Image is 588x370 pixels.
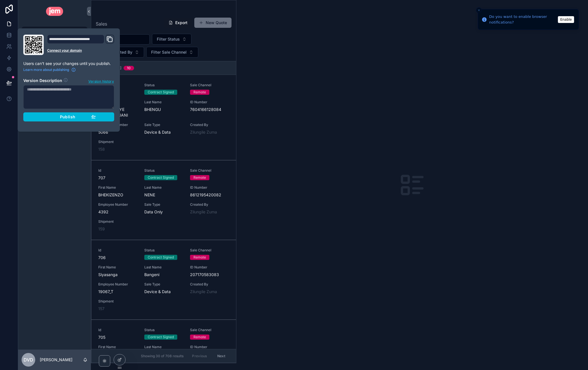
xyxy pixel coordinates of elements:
[91,75,236,160] a: Id708StatusContract SignedSale ChannelRemoteFirst NameSUKAYISHIYE THANDONJANILast NameBHENGUID Nu...
[98,345,137,349] span: First Name
[144,289,184,295] span: Device & Data
[47,48,114,53] a: Connect your domain
[98,306,105,312] a: 157
[146,47,198,58] button: Select Button
[98,219,137,224] span: Shipment
[144,328,184,332] span: Status
[127,66,131,70] div: 10
[190,265,229,270] span: ID Number
[190,248,229,253] span: Sale Channel
[60,114,75,119] span: Publish
[141,354,184,358] span: Showing 30 of 708 results
[96,47,144,58] button: Select Button
[190,168,229,173] span: Sale Channel
[190,192,229,198] span: 8612195420082
[190,129,217,135] a: Zilungile Zuma
[98,192,137,198] span: BHEKIZENZO
[23,68,69,72] span: Learn more about publishing
[22,27,87,37] a: Sales
[98,175,137,181] span: 707
[190,202,229,207] span: Created By
[98,202,137,207] span: Employee Number
[157,36,180,42] span: Filter Status
[91,240,236,320] a: Id706StatusContract SignedSale ChannelRemoteFirst NameSiyasangaLast NameBangeniID Number207170583...
[194,18,232,28] a: New Quote
[98,272,137,277] span: Siyasanga
[151,49,187,55] span: Filter Sale Channel
[144,192,184,198] span: NENE
[190,282,229,287] span: Created By
[193,335,206,340] div: Remote
[148,90,174,95] div: Contract Signed
[98,140,137,144] span: Shipment
[489,14,556,25] div: Do you want to enable browser notifications?
[144,202,184,207] span: Sale Type
[98,299,137,304] span: Shipment
[193,255,206,260] div: Remote
[190,100,229,104] span: ID Number
[558,16,574,23] button: Enable
[23,68,76,72] a: Learn more about publishing
[91,160,236,240] a: Id707StatusContract SignedSale ChannelRemoteFirst NameBHEKIZENZOLast NameNENEID Number86121954200...
[213,352,229,360] button: Next
[190,272,229,277] span: 207170583083
[193,90,206,95] div: Remote
[144,272,184,277] span: Bangeni
[88,78,114,84] button: Version history
[18,23,91,112] div: scrollable content
[23,61,114,66] p: Users can't see your changes until you publish.
[144,185,184,190] span: Last Name
[98,209,137,215] span: 4392
[193,175,206,180] div: Remote
[98,255,137,260] span: 706
[98,226,105,232] a: 159
[190,123,229,127] span: Created By
[40,357,72,363] p: [PERSON_NAME]
[98,146,105,152] a: 158
[190,185,229,190] span: ID Number
[144,282,184,287] span: Sale Type
[190,209,217,215] a: Zilungile Zuma
[88,78,114,84] span: Version history
[190,83,229,87] span: Sale Channel
[190,107,229,112] span: 7604166128084
[144,100,184,104] span: Last Name
[98,185,137,190] span: First Name
[47,35,114,55] div: Domain and Custom Link
[190,289,217,295] a: Zilungile Zuma
[144,168,184,173] span: Status
[164,18,192,28] button: Export
[148,255,174,260] div: Contract Signed
[144,129,184,135] span: Device & Data
[98,129,137,135] span: 5066
[98,328,137,332] span: Id
[148,335,174,340] div: Contract Signed
[98,248,137,253] span: Id
[148,175,174,180] div: Contract Signed
[190,328,229,332] span: Sale Channel
[144,248,184,253] span: Status
[96,20,107,27] span: Sales
[46,7,63,16] img: App logo
[23,112,114,121] button: Publish
[144,107,184,112] span: BHENGU
[190,345,229,349] span: ID Number
[98,282,137,287] span: Employee Number
[144,209,184,215] span: Data Only
[98,335,137,340] span: 705
[144,123,184,127] span: Sale Type
[98,265,137,270] span: First Name
[23,78,62,84] h2: Version Description
[144,345,184,349] span: Last Name
[152,34,191,45] button: Select Button
[98,168,137,173] span: Id
[144,265,184,270] span: Last Name
[24,356,33,363] span: Dvd
[98,289,137,295] span: 19067_T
